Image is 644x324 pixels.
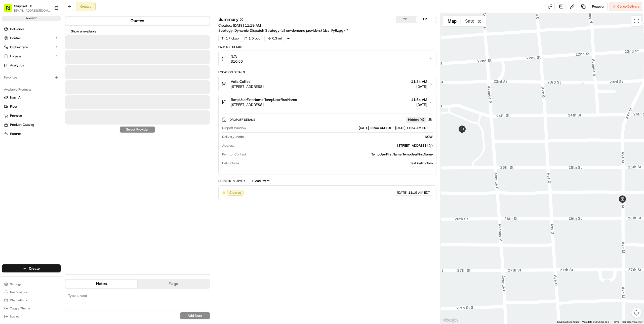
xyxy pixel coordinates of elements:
[2,73,61,82] div: Favorites
[35,85,61,89] a: Powered byPylon
[17,48,83,53] div: Start new chat
[2,313,61,320] button: Log out
[10,290,28,294] span: Notifications
[65,280,137,288] button: Notes
[411,79,427,84] span: 11:24 AM
[2,52,61,60] button: Engage
[2,61,61,69] a: Analytics
[10,95,21,100] span: Nash AI
[10,36,21,40] span: Control
[5,73,9,77] div: 📗
[219,94,436,110] button: TempUserFirstName TempUserFirstName[STREET_ADDRESS]11:54 AM[DATE]
[249,178,271,184] button: Add Event
[2,264,61,272] button: Create
[41,71,83,80] a: 💻API Documentation
[4,113,59,118] a: Promise
[231,79,251,84] span: Voila Coffee
[218,179,246,183] div: Delivery Activity
[10,314,20,318] span: Log out
[218,35,241,42] div: 1 Pickup
[622,320,642,323] a: Report a map error
[3,71,41,80] a: 📗Knowledge Base
[231,97,297,102] span: TempUserFirstName TempUserFirstName
[222,152,246,157] span: Point of Contact
[218,17,239,22] h3: Summary
[231,54,243,59] span: N/A
[592,4,605,9] span: Reassign
[10,54,21,59] span: Engage
[266,35,284,42] div: 0.3 mi
[443,16,461,26] button: Show street map
[10,104,17,109] span: Fleet
[2,289,61,296] button: Notifications
[2,121,61,129] button: Product Catalog
[222,161,239,166] span: Instructions
[219,110,436,175] div: TempUserFirstName TempUserFirstName[STREET_ADDRESS]11:54 AM[DATE]
[29,266,40,271] span: Create
[241,161,433,166] div: Test instruction
[231,59,243,64] span: $10.50
[4,123,59,127] a: Product Catalog
[4,132,59,136] a: Returns
[219,76,436,92] button: Voila Coffee[STREET_ADDRESS]11:24 AM[DATE]
[222,126,246,130] span: Dropoff Window
[396,16,416,23] button: CDT
[218,45,436,49] div: Package Details
[10,123,34,127] span: Product Catalog
[2,297,61,304] button: Chat with us!
[612,320,619,323] a: Terms (opens in new tab)
[631,16,641,26] button: Toggle fullscreen view
[2,281,61,288] button: Settings
[10,45,28,50] span: Orchestrate
[461,16,486,26] button: Show satellite imagery
[557,320,579,324] button: Keyboard shortcuts
[2,112,61,120] button: Promise
[2,43,61,51] button: Orchestrate
[10,306,30,310] span: Toggle Theme
[2,16,61,21] div: sandbox
[397,190,407,195] span: [DATE]
[2,86,61,94] div: Available Products
[411,84,427,89] span: [DATE]
[2,25,61,33] a: Deliveries
[5,48,14,57] img: 1736555255976-a54dd68f-1ca7-489b-9aae-adbdc363a1c4
[230,118,256,122] span: Dropoff Details
[218,23,261,28] span: Created:
[14,4,27,9] span: Skipcart
[2,103,61,111] button: Fleet
[10,282,21,286] span: Settings
[442,317,459,324] a: Open this area in Google Maps (opens a new window)
[582,320,609,323] span: Map data ©2025 Google
[411,102,427,107] span: [DATE]
[233,23,261,28] span: [DATE] 11:19 AM
[2,130,61,138] button: Returns
[408,190,430,195] span: 11:19 AM EDT
[222,135,244,139] span: Delivery Mode
[2,2,52,14] button: Skipcart[EMAIL_ADDRESS][DOMAIN_NAME]
[10,113,22,118] span: Promise
[229,190,241,195] span: Created
[408,117,424,122] span: Hidden ( 4 )
[406,116,433,123] button: Hidden (4)
[218,70,436,74] div: Location Details
[411,97,427,102] span: 11:54 AM
[48,73,81,78] span: API Documentation
[231,84,264,89] span: [STREET_ADDRESS]
[248,152,433,157] div: TempUserFirstName TempUserFirstName
[617,4,640,9] span: Cancel Delivery
[71,29,96,34] label: Show unavailable
[246,135,433,139] div: NOW
[10,132,21,136] span: Returns
[442,317,459,324] img: Google
[590,2,608,11] button: Reassign
[14,9,50,13] button: [EMAIL_ADDRESS][DOMAIN_NAME]
[610,2,642,11] button: CancelDelivery
[416,16,436,23] button: EDT
[65,17,210,25] button: Quotes
[10,73,38,78] span: Knowledge Base
[10,63,24,68] span: Analytics
[242,35,265,42] div: 1 Dropoff
[43,73,47,77] div: 💻
[397,143,433,148] div: [STREET_ADDRESS]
